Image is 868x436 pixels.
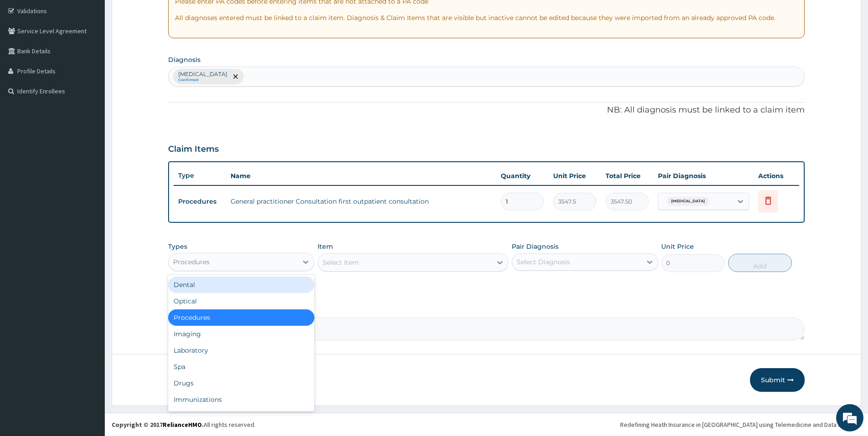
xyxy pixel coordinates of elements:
div: Redefining Heath Insurance in [GEOGRAPHIC_DATA] using Telemedicine and Data Science! [620,420,861,429]
label: Types [168,243,187,251]
button: Add [728,254,792,272]
div: Procedures [168,309,314,326]
div: Procedures [173,257,210,267]
textarea: Type your message and hit 'Enter' [5,249,174,281]
div: Others [168,408,314,424]
strong: Copyright © 2017 . [112,421,204,429]
div: Laboratory [168,342,314,359]
div: Drugs [168,375,314,391]
div: Select Diagnosis [517,257,570,267]
label: Unit Price [661,242,694,251]
a: RelianceHMO [163,421,202,429]
label: Pair Diagnosis [512,242,559,251]
footer: All rights reserved. [105,413,868,436]
small: Confirmed [178,78,227,82]
th: Quantity [496,167,549,185]
div: Chat with us now [47,51,153,63]
span: remove selection option [231,72,240,81]
div: Imaging [168,326,314,342]
label: Item [318,242,333,251]
span: [MEDICAL_DATA] [667,197,709,206]
label: Diagnosis [168,55,200,64]
th: Unit Price [549,167,601,185]
p: NB: All diagnosis must be linked to a claim item [168,104,805,116]
div: Select Item [323,258,359,267]
p: All diagnoses entered must be linked to a claim item. Diagnosis & Claim Items that are visible bu... [175,13,798,22]
th: Type [174,167,226,184]
td: Procedures [174,193,226,210]
h3: Claim Items [168,144,219,154]
td: General practitioner Consultation first outpatient consultation [226,192,496,210]
div: Dental [168,277,314,293]
p: [MEDICAL_DATA] [178,71,227,78]
th: Name [226,167,496,185]
div: Spa [168,359,314,375]
div: Immunizations [168,391,314,408]
th: Pair Diagnosis [653,167,754,185]
div: Minimize live chat window [149,5,171,26]
span: We're online! [53,115,126,207]
button: Submit [750,368,805,392]
label: Comment [168,305,805,313]
th: Total Price [601,167,653,185]
th: Actions [754,167,799,185]
div: Optical [168,293,314,309]
img: d_794563401_company_1708531726252_794563401 [17,46,37,68]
